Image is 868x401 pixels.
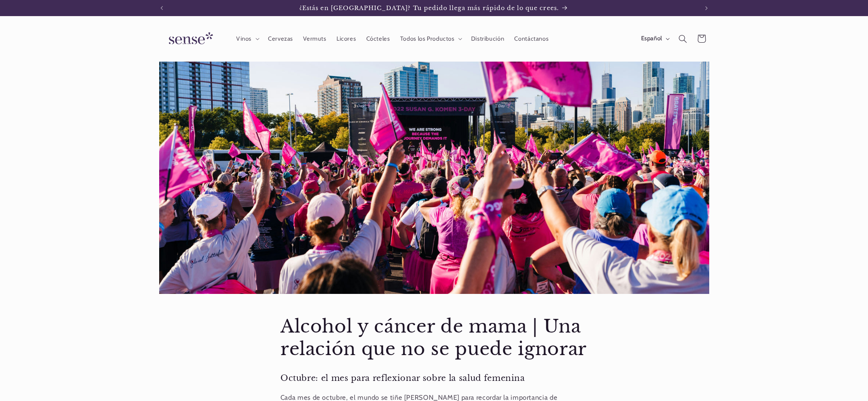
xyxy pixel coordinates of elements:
[471,35,505,43] span: Distribución
[156,24,223,54] a: Sense
[466,30,509,48] a: Distribución
[336,35,356,43] span: Licores
[280,373,588,383] h3: Octubre: el mes para reflexionar sobre la salud femenina
[514,35,548,43] span: Contáctanos
[159,62,709,294] img: Alcohol y cáncer de mama | Una relación que no se puede ignorar
[636,31,673,47] button: Español
[509,30,554,48] a: Contáctanos
[400,35,455,43] span: Todos los Productos
[673,29,692,48] summary: Búsqueda
[231,30,263,48] summary: Vinos
[159,27,220,50] img: Sense
[366,35,390,43] span: Cócteles
[641,34,662,43] span: Español
[280,315,588,361] h1: Alcohol y cáncer de mama | Una relación que no se puede ignorar
[236,35,251,43] span: Vinos
[298,30,332,48] a: Vermuts
[303,35,326,43] span: Vermuts
[299,4,559,12] span: ¿Estás en [GEOGRAPHIC_DATA]? Tu pedido llega más rápido de lo que crees.
[331,30,361,48] a: Licores
[361,30,395,48] a: Cócteles
[263,30,298,48] a: Cervezas
[268,35,293,43] span: Cervezas
[395,30,466,48] summary: Todos los Productos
